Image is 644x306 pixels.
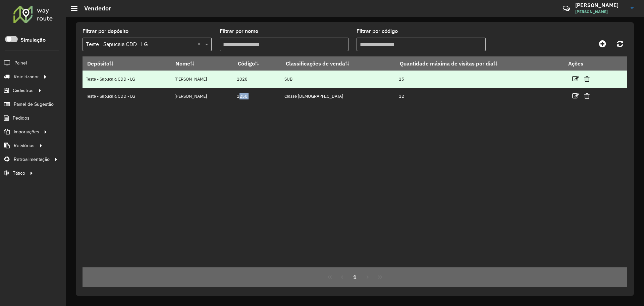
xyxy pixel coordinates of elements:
[233,88,281,105] td: 1250
[20,36,46,44] label: Simulação
[575,2,626,8] h3: [PERSON_NAME]
[584,74,590,83] a: Excluir
[171,88,233,105] td: [PERSON_NAME]
[83,88,171,105] td: Teste - Sapucaia CDD - LG
[233,56,281,71] th: Código
[575,9,626,15] span: [PERSON_NAME]
[14,142,35,149] span: Relatórios
[559,1,574,16] a: Contato Rápido
[14,156,50,163] span: Retroalimentação
[83,71,171,88] td: Teste - Sapucaia CDD - LG
[13,170,25,177] span: Tático
[281,56,395,71] th: Classificações de venda
[83,27,128,35] label: Filtrar por depósito
[14,101,54,108] span: Painel de Sugestão
[220,27,258,35] label: Filtrar por nome
[14,73,39,80] span: Roteirizador
[572,74,579,83] a: Editar
[198,40,203,48] span: Clear all
[171,56,233,71] th: Nome
[77,5,111,12] h2: Vendedor
[395,71,563,88] td: 15
[281,71,395,88] td: SUB
[83,56,171,71] th: Depósito
[395,56,563,71] th: Quantidade máxima de visitas por dia
[584,91,590,100] a: Excluir
[14,128,39,135] span: Importações
[357,27,398,35] label: Filtrar por código
[572,91,579,100] a: Editar
[563,56,604,71] th: Ações
[233,71,281,88] td: 1020
[13,115,30,122] span: Pedidos
[14,59,27,67] span: Painel
[395,88,563,105] td: 12
[281,88,395,105] td: Classe [DEMOGRAPHIC_DATA]
[171,71,233,88] td: [PERSON_NAME]
[13,87,34,94] span: Cadastros
[348,271,361,283] button: 1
